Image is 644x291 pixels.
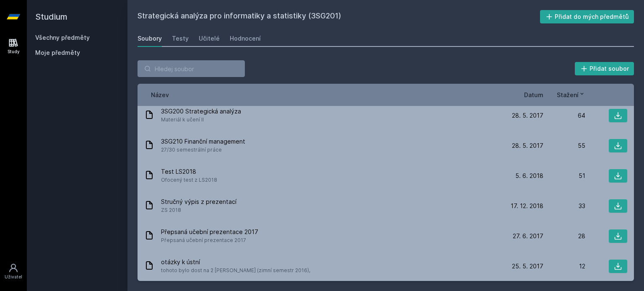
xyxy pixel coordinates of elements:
span: 28. 5. 2017 [512,142,543,150]
div: 51 [543,172,585,180]
button: Název [151,90,169,99]
span: 25. 5. 2017 [512,262,543,270]
div: 12 [543,262,585,270]
span: otázky k ústní [161,258,310,266]
button: Přidat soubor [575,62,634,75]
span: ZS 2018 [161,206,236,214]
div: Uživatel [5,274,22,280]
a: Učitelé [199,30,220,47]
button: Stažení [557,90,585,99]
div: Soubory [138,34,162,43]
div: 28 [543,232,585,240]
a: Testy [172,30,189,47]
button: Přidat do mých předmětů [540,10,634,23]
span: Test LS2018 [161,167,217,176]
span: 3SG210 Finanční management [161,137,245,146]
div: 33 [543,202,585,210]
span: 28. 5. 2017 [512,111,543,120]
span: 3SG200 Strategická analýza [161,107,241,116]
h2: Strategická analýza pro informatiky a statistiky (3SG201) [138,10,540,23]
div: 64 [543,111,585,120]
span: 27/30 semestrální práce [161,146,245,154]
div: Testy [172,34,189,43]
div: Study [8,49,20,55]
a: Uživatel [2,259,25,284]
div: 55 [543,142,585,150]
a: Soubory [138,30,162,47]
button: Datum [524,90,543,99]
span: Moje předměty [35,49,80,57]
span: Stažení [557,90,579,99]
span: Přepsaná učební prezentace 2017 [161,228,258,236]
div: Hodnocení [230,34,261,43]
span: 17. 12. 2018 [511,202,543,210]
span: Stručný výpis z prezentací [161,198,236,206]
span: Přepsaná učební prezentace 2017 [161,236,258,245]
a: Study [2,33,25,59]
span: Ofocený test z LS2018 [161,176,217,184]
span: 27. 6. 2017 [513,232,543,240]
a: Hodnocení [230,30,261,47]
div: Učitelé [199,34,220,43]
input: Hledej soubor [138,60,245,77]
span: tohoto bylo dost na 2 [PERSON_NAME] (zimní semestr 2016), [161,266,310,275]
span: 5. 6. 2018 [515,172,543,180]
span: Materiál k učení II [161,116,241,124]
a: Všechny předměty [35,34,90,41]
